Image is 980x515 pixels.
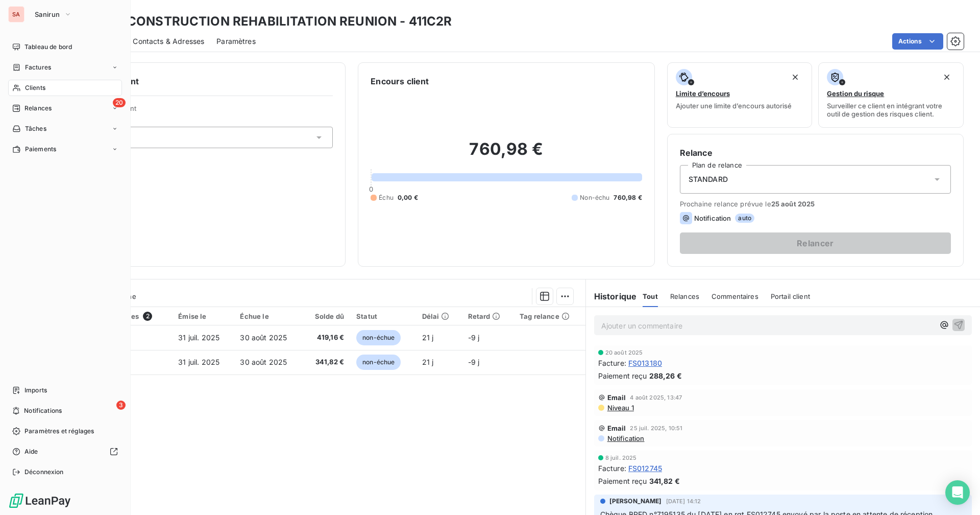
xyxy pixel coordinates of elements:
[468,333,480,342] span: -9 j
[178,312,228,320] div: Émise le
[422,333,434,342] span: 21 j
[680,200,951,208] span: Prochaine relance prévue le
[605,349,643,356] span: 20 août 2025
[614,193,642,202] span: 760,98 €
[818,62,964,128] button: Gestion du risqueSurveiller ce client en intégrant votre outil de gestion des risques client.
[468,312,508,320] div: Retard
[8,39,122,55] a: Tableau de bord
[680,147,951,159] h6: Relance
[8,121,122,137] a: Tâches
[356,312,410,320] div: Statut
[24,104,52,113] span: Relances
[628,358,662,368] span: FS013180
[680,232,951,254] button: Relancer
[827,102,955,118] span: Surveiller ce client en intégrant votre outil de gestion des risques client.
[468,358,480,366] span: -9 j
[649,370,682,381] span: 288,26 €
[8,443,122,460] a: Aide
[712,292,758,300] span: Commentaires
[605,455,637,461] span: 8 juil. 2025
[113,98,126,107] span: 20
[143,312,152,321] span: 2
[369,185,373,193] span: 0
[643,292,658,300] span: Tout
[689,174,728,184] span: STANDARD
[90,12,452,31] h3: C2R - CONSTRUCTION REHABILITATION REUNION - 411C2R
[398,193,418,202] span: 0,00 €
[670,292,699,300] span: Relances
[676,89,730,98] span: Limite d’encours
[520,312,579,320] div: Tag relance
[8,423,122,439] a: Paramètres et réglages
[24,42,72,52] span: Tableau de bord
[379,193,394,202] span: Échu
[598,370,647,381] span: Paiement reçu
[630,425,682,431] span: 25 juil. 2025, 10:51
[25,83,45,92] span: Clients
[371,139,642,170] h2: 760,98 €
[308,312,344,320] div: Solde dû
[24,427,94,436] span: Paramètres et réglages
[8,141,122,157] a: Paiements
[24,406,62,415] span: Notifications
[598,358,626,368] span: Facture :
[630,394,682,401] span: 4 août 2025, 13:47
[8,6,24,22] div: SA
[178,333,219,342] span: 31 juil. 2025
[598,476,647,486] span: Paiement reçu
[308,357,344,367] span: 341,82 €
[308,333,344,343] span: 419,16 €
[356,355,401,370] span: non-échue
[24,467,64,477] span: Déconnexion
[771,292,810,300] span: Portail client
[735,214,754,223] span: auto
[8,493,71,509] img: Logo LeanPay
[25,145,56,154] span: Paiements
[24,447,38,456] span: Aide
[8,100,122,116] a: 20Relances
[356,330,401,345] span: non-échue
[116,401,126,410] span: 3
[676,102,792,110] span: Ajouter une limite d’encours autorisé
[628,463,662,474] span: FS012745
[945,480,970,505] div: Open Intercom Messenger
[240,333,287,342] span: 30 août 2025
[666,498,701,504] span: [DATE] 14:12
[178,358,219,366] span: 31 juil. 2025
[422,358,434,366] span: 21 j
[606,434,645,442] span: Notification
[598,463,626,474] span: Facture :
[422,312,456,320] div: Délai
[606,404,634,412] span: Niveau 1
[609,497,662,506] span: [PERSON_NAME]
[240,358,287,366] span: 30 août 2025
[8,80,122,96] a: Clients
[586,290,637,302] h6: Historique
[771,200,815,208] span: 25 août 2025
[24,386,47,395] span: Imports
[133,36,204,46] span: Contacts & Adresses
[580,193,609,202] span: Non-échu
[649,476,680,486] span: 341,82 €
[667,62,813,128] button: Limite d’encoursAjouter une limite d’encours autorisé
[694,214,731,222] span: Notification
[216,36,256,46] span: Paramètres
[892,33,943,50] button: Actions
[371,75,429,87] h6: Encours client
[82,104,333,119] span: Propriétés Client
[8,382,122,399] a: Imports
[8,59,122,76] a: Factures
[827,89,884,98] span: Gestion du risque
[25,124,46,133] span: Tâches
[35,10,60,18] span: Sanirun
[62,75,333,87] h6: Informations client
[607,424,626,432] span: Email
[240,312,296,320] div: Échue le
[607,393,626,402] span: Email
[25,63,51,72] span: Factures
